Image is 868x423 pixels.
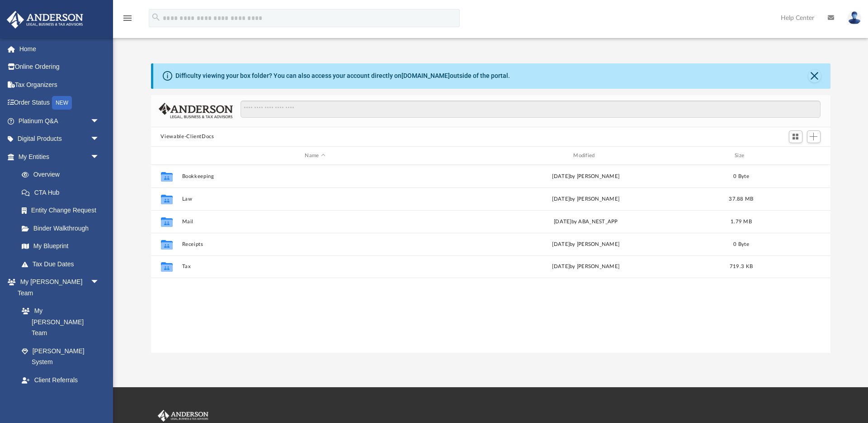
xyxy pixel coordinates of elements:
div: grid [151,165,830,353]
div: [DATE] by [PERSON_NAME] [453,240,719,249]
div: id [763,152,826,160]
a: Platinum Q&Aarrow_drop_down [6,112,113,130]
button: Add [807,130,821,143]
span: arrow_drop_down [90,130,108,149]
a: Home [6,40,113,58]
a: My Entitiesarrow_drop_down [6,148,113,166]
span: 719.3 KB [729,264,752,269]
a: CTA Hub [13,183,113,202]
a: menu [122,17,133,24]
div: [DATE] by ABA_NEST_APP [453,218,719,226]
span: arrow_drop_down [90,112,108,130]
a: My [PERSON_NAME] Team [13,302,104,342]
img: Anderson Advisors Platinum Portal [156,410,210,422]
i: menu [122,13,133,24]
button: Law [182,196,448,202]
img: Anderson Advisors Platinum Portal [4,11,86,29]
span: arrow_drop_down [90,389,108,408]
span: arrow_drop_down [90,273,108,292]
a: My Blueprint [13,237,108,255]
a: My Documentsarrow_drop_down [6,389,108,407]
input: Search files and folders [241,101,820,118]
span: 37.88 MB [729,197,753,202]
button: Receipts [182,241,448,247]
div: id [155,152,177,160]
button: Mail [182,219,448,225]
span: 0 Byte [733,242,749,247]
span: 0 Byte [733,174,749,179]
a: Digital Productsarrow_drop_down [6,130,113,148]
a: Binder Walkthrough [13,219,113,237]
div: [DATE] by [PERSON_NAME] [453,195,719,203]
span: [DATE] [552,264,570,269]
div: Modified [452,152,719,160]
a: [DOMAIN_NAME] [401,72,450,79]
div: Name [181,152,448,160]
a: Overview [13,166,113,184]
button: Bookkeeping [182,173,448,179]
div: Size [723,152,759,160]
div: by [PERSON_NAME] [453,263,719,271]
button: Viewable-ClientDocs [160,133,214,141]
div: [DATE] by [PERSON_NAME] [453,173,719,181]
button: Tax [182,264,448,270]
a: [PERSON_NAME] System [13,342,108,371]
a: Tax Due Dates [13,255,113,273]
a: Client Referrals [13,371,108,389]
div: NEW [52,96,72,110]
a: My [PERSON_NAME] Teamarrow_drop_down [6,273,108,302]
i: search [151,12,161,22]
a: Online Ordering [6,58,113,76]
img: User Pic [848,11,861,24]
a: Order StatusNEW [6,94,113,112]
span: arrow_drop_down [90,148,108,166]
button: Switch to Grid View [789,130,802,143]
button: Close [808,70,821,82]
span: 1.79 MB [731,219,752,224]
a: Entity Change Request [13,202,113,220]
div: Difficulty viewing your box folder? You can also access your account directly on outside of the p... [175,71,510,81]
a: Tax Organizers [6,76,113,94]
